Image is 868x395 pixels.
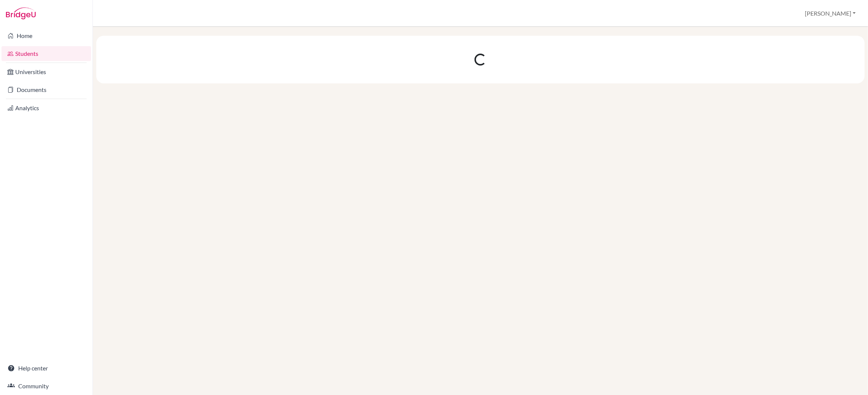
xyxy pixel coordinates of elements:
[6,7,36,19] img: Bridge-U
[1,379,91,394] a: Community
[1,46,91,61] a: Students
[1,64,91,79] a: Universities
[1,361,91,376] a: Help center
[1,28,91,43] a: Home
[1,101,91,115] a: Analytics
[1,82,91,97] a: Documents
[801,6,859,20] button: [PERSON_NAME]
